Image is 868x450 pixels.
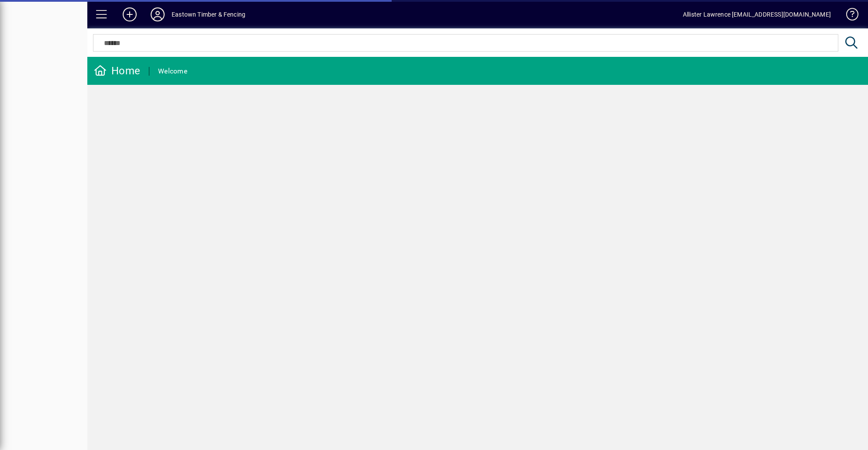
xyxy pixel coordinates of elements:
[172,7,245,21] div: Eastown Timber & Fencing
[116,7,144,22] button: Add
[158,64,187,78] div: Welcome
[94,64,140,78] div: Home
[683,7,831,21] div: Allister Lawrence [EMAIL_ADDRESS][DOMAIN_NAME]
[144,7,172,22] button: Profile
[840,2,857,30] a: Knowledge Base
